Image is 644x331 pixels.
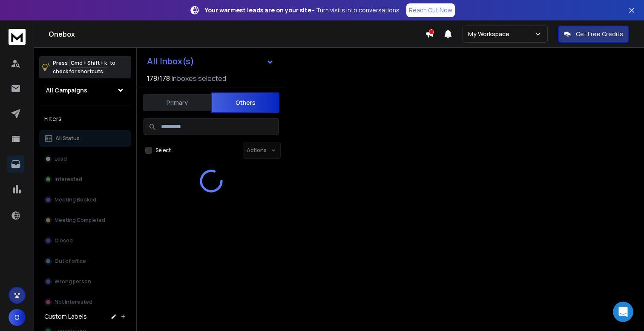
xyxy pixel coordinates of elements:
h1: All Campaigns [46,86,87,95]
span: Home [19,273,38,279]
button: All Campaigns [39,82,131,99]
button: Others [211,92,279,113]
button: Help [114,252,170,286]
iframe: Intercom live chat [613,302,633,322]
div: Leveraging Spintax for Email Customization [12,225,158,250]
h1: Onebox [49,29,425,39]
p: Get Free Credits [576,30,623,38]
button: O [9,309,26,326]
strong: Your warmest leads are on your site [205,6,311,14]
div: Optimizing Warmup Settings in ReachInbox [17,179,143,197]
h3: Inboxes selected [172,73,226,83]
span: 178 / 178 [147,73,170,83]
div: Optimizing Warmup Settings in ReachInbox [12,176,158,200]
img: Profile image for Rohan [91,14,108,31]
span: Search for help [17,159,69,168]
p: Hi opuseek 👋 [17,60,153,75]
span: Cmd + Shift + k [69,58,108,68]
div: Navigating Advanced Campaign Options in ReachInbox [17,204,143,222]
button: Messages [57,252,113,286]
h3: Custom Labels [44,312,87,321]
img: logo [17,18,74,29]
img: Profile image for Raj [124,14,141,31]
h3: Filters [39,113,131,125]
div: Send us a message [17,122,142,131]
div: Send us a messageWe'll be back online [DATE] [9,115,162,147]
p: Reach Out Now [409,6,452,14]
a: Reach Out Now [406,3,455,17]
div: Leveraging Spintax for Email Customization [17,228,143,246]
label: Select [155,147,171,154]
button: Get Free Credits [558,26,629,43]
p: My Workspace [468,30,513,38]
span: Help [135,273,149,279]
img: Profile image for Lakshita [107,14,124,31]
div: We'll be back online [DATE] [17,131,142,140]
div: Navigating Advanced Campaign Options in ReachInbox [12,200,158,225]
p: Press to check for shortcuts. [53,59,115,76]
h1: All Inbox(s) [147,57,194,66]
p: How can we assist you [DATE]? [17,75,153,104]
p: – Turn visits into conversations [205,6,400,14]
img: logo [9,29,26,45]
button: Search for help [12,155,158,172]
div: Close [147,14,162,29]
button: All Inbox(s) [140,53,281,70]
span: Messages [71,273,100,279]
button: Primary [143,93,211,112]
